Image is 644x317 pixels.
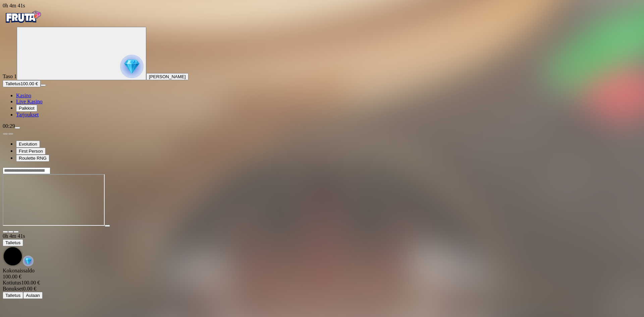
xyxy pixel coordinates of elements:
[23,256,34,266] img: reward-icon
[16,99,43,104] a: poker-chip iconLive Kasino
[3,286,641,292] div: 0.00 €
[19,149,43,154] span: First Person
[16,112,39,117] a: gift-inverted iconTarjoukset
[3,9,43,25] img: Fruta
[17,27,146,80] button: reward progress
[13,231,19,233] button: fullscreen icon
[3,133,8,135] button: prev slide
[19,142,37,147] span: Evolution
[3,268,641,299] div: Game menu content
[23,292,43,299] button: Aulaan
[3,274,641,280] div: 100.00 €
[8,133,13,135] button: next slide
[5,293,20,298] span: Talletus
[3,280,21,285] span: Kotiutus
[3,286,23,292] span: Bonukset
[15,127,20,129] button: menu
[20,81,38,86] span: 100.00 €
[3,231,8,233] button: close icon
[26,293,40,298] span: Aulaan
[8,231,13,233] button: chevron-down icon
[3,3,25,8] span: user session time
[3,280,641,286] div: 100.00 €
[16,112,39,117] span: Tarjoukset
[146,73,189,80] button: [PERSON_NAME]
[16,93,31,98] a: diamond iconKasino
[16,141,40,148] button: Evolution
[3,239,23,246] button: Talletus
[16,99,43,104] span: Live Kasino
[16,148,46,155] button: First Person
[41,84,46,86] button: menu
[3,80,41,87] button: Talletusplus icon100.00 €
[3,123,15,129] span: 00:29
[3,268,641,280] div: Kokonaissaldo
[3,233,641,268] div: Game menu
[120,55,144,78] img: reward progress
[5,81,20,86] span: Talletus
[16,155,49,162] button: Roulette RNG
[3,9,641,118] nav: Primary
[3,174,105,226] iframe: First Person Lightning Roulette
[5,240,20,245] span: Talletus
[3,21,43,27] a: Fruta
[149,74,186,79] span: [PERSON_NAME]
[16,93,31,98] span: Kasino
[19,156,47,161] span: Roulette RNG
[105,225,110,227] button: play icon
[3,73,17,79] span: Taso 1
[3,167,50,174] input: Search
[3,292,23,299] button: Talletus
[16,105,37,112] button: reward iconPalkkiot
[3,233,25,239] span: user session time
[19,106,35,111] span: Palkkiot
